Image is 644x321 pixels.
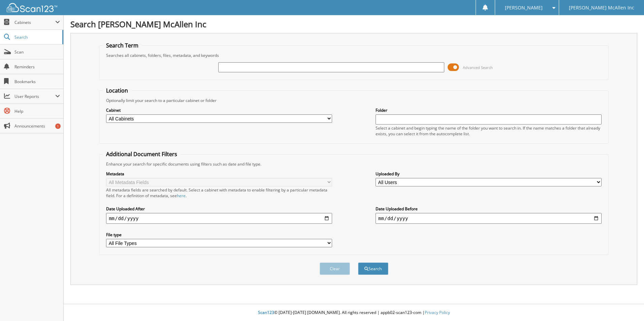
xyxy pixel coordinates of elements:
[64,305,644,321] div: © [DATE]-[DATE] [DOMAIN_NAME]. All rights reserved | appb02-scan123-com |
[103,161,605,167] div: Enhance your search for specific documents using filters such as date and file type.
[103,98,605,103] div: Optionally limit your search to a particular cabinet or folder
[55,123,61,129] div: 1
[376,107,602,113] label: Folder
[425,310,450,315] a: Privacy Policy
[14,123,60,129] span: Announcements
[258,310,274,315] span: Scan123
[505,6,543,10] span: [PERSON_NAME]
[358,262,388,275] button: Search
[376,213,602,224] input: end
[14,49,60,55] span: Scan
[106,187,332,199] div: All metadata fields are searched by default. Select a cabinet with metadata to enable filtering b...
[463,65,493,70] span: Advanced Search
[14,108,60,114] span: Help
[177,193,186,199] a: here
[14,94,55,99] span: User Reports
[376,171,602,177] label: Uploaded By
[14,34,59,40] span: Search
[106,107,332,113] label: Cabinet
[106,206,332,212] label: Date Uploaded After
[569,6,634,10] span: [PERSON_NAME] McAllen Inc
[14,79,60,84] span: Bookmarks
[103,52,605,58] div: Searches all cabinets, folders, files, metadata, and keywords
[376,206,602,212] label: Date Uploaded Before
[376,125,602,137] div: Select a cabinet and begin typing the name of the folder you want to search in. If the name match...
[70,19,637,30] h1: Search [PERSON_NAME] McAllen Inc
[14,64,60,70] span: Reminders
[14,20,55,25] span: Cabinets
[106,171,332,177] label: Metadata
[320,262,350,275] button: Clear
[103,87,131,94] legend: Location
[106,232,332,238] label: File type
[103,150,181,158] legend: Additional Document Filters
[103,42,142,49] legend: Search Term
[7,3,57,12] img: scan123-logo-white.svg
[106,213,332,224] input: start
